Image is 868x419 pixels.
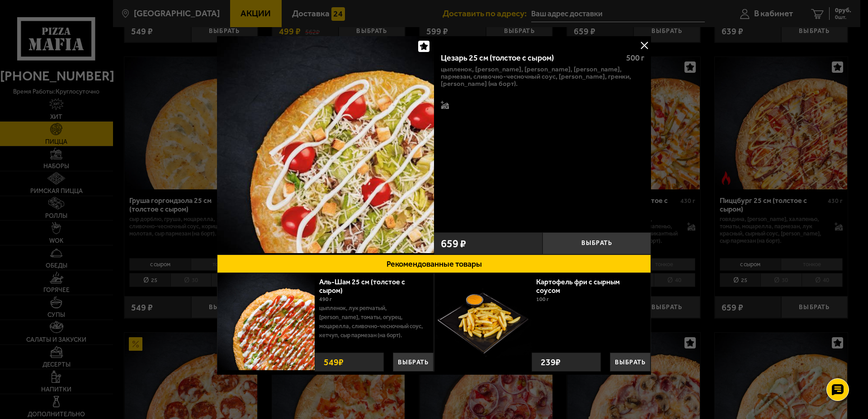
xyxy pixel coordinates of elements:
button: Выбрать [393,353,434,372]
strong: 239 ₽ [538,353,563,371]
button: Выбрать [542,232,651,254]
span: 490 г [319,296,332,302]
span: 659 ₽ [441,238,466,249]
a: Картофель фри с сырным соусом [536,278,620,295]
a: Аль-Шам 25 см (толстое с сыром) [319,278,405,295]
span: 500 г [626,53,644,63]
button: Выбрать [610,353,651,372]
button: Рекомендованные товары [217,254,651,273]
a: Цезарь 25 см (толстое с сыром) [217,36,434,254]
p: цыпленок, [PERSON_NAME], [PERSON_NAME], [PERSON_NAME], пармезан, сливочно-чесночный соус, [PERSON... [441,66,644,87]
div: Цезарь 25 см (толстое с сыром) [441,53,618,63]
span: 100 г [536,296,549,302]
p: цыпленок, лук репчатый, [PERSON_NAME], томаты, огурец, моцарелла, сливочно-чесночный соус, кетчуп... [319,304,427,340]
img: Цезарь 25 см (толстое с сыром) [217,36,434,253]
strong: 549 ₽ [321,353,346,371]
